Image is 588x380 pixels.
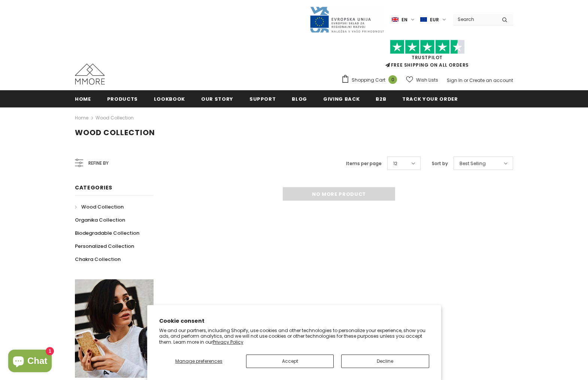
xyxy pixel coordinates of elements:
[376,90,386,107] a: B2B
[159,355,239,368] button: Manage preferences
[249,95,276,103] span: support
[341,355,429,368] button: Decline
[75,200,124,213] a: Wood Collection
[75,213,125,227] a: Organika Collection
[453,14,496,25] input: Search Site
[292,95,307,103] span: Blog
[75,243,134,250] span: Personalized Collection
[341,75,401,86] a: Shopping Cart 0
[447,77,463,83] a: Sign In
[75,113,88,122] a: Home
[412,54,443,61] a: Trustpilot
[406,73,438,86] a: Wish Lists
[416,76,438,84] span: Wish Lists
[323,90,360,107] a: Giving back
[201,95,233,103] span: Our Story
[402,95,458,103] span: Track your order
[213,339,243,345] a: Privacy Policy
[341,43,513,68] span: FREE SHIPPING ON ALL ORDERS
[460,160,486,167] span: Best Selling
[159,317,429,325] h2: Cookie consent
[175,358,222,364] span: Manage preferences
[81,203,124,210] span: Wood Collection
[388,75,397,84] span: 0
[75,216,125,224] span: Organika Collection
[88,159,109,167] span: Refine by
[159,328,429,345] p: We and our partners, including Shopify, use cookies and other technologies to personalize your ex...
[75,90,91,107] a: Home
[309,6,384,33] img: Javni Razpis
[6,350,54,374] inbox-online-store-chat: Shopify online store chat
[75,227,139,240] a: Biodegradable Collection
[107,95,138,103] span: Products
[75,253,121,266] a: Chakra Collection
[346,160,382,167] label: Items per page
[376,95,386,103] span: B2B
[75,95,91,103] span: Home
[75,256,121,263] span: Chakra Collection
[323,95,360,103] span: Giving back
[309,16,384,22] a: Javni Razpis
[402,90,458,107] a: Track your order
[75,184,112,191] span: Categories
[96,115,134,121] a: Wood Collection
[154,90,185,107] a: Lookbook
[75,64,105,85] img: MMORE Cases
[75,229,139,237] span: Biodegradable Collection
[107,90,138,107] a: Products
[401,16,407,24] span: en
[390,40,465,54] img: Trust Pilot Stars
[292,90,307,107] a: Blog
[393,160,397,167] span: 12
[75,240,134,253] a: Personalized Collection
[469,77,513,83] a: Create an account
[201,90,233,107] a: Our Story
[392,16,398,23] img: i-lang-1.png
[75,127,155,138] span: Wood Collection
[430,16,439,24] span: EUR
[352,76,385,84] span: Shopping Cart
[249,90,276,107] a: support
[432,160,448,167] label: Sort by
[246,355,334,368] button: Accept
[154,95,185,103] span: Lookbook
[464,77,468,83] span: or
